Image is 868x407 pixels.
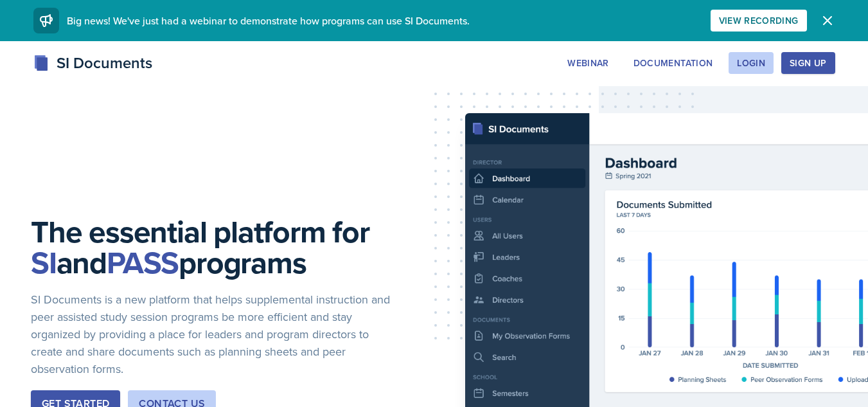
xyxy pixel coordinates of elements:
button: Login [729,52,774,74]
button: Sign Up [781,52,835,74]
div: Login [737,58,765,68]
div: Webinar [567,58,608,68]
div: SI Documents [33,51,152,75]
span: Big news! We've just had a webinar to demonstrate how programs can use SI Documents. [67,14,470,28]
div: Documentation [633,58,713,68]
div: Sign Up [790,58,826,68]
button: View Recording [711,10,807,32]
div: View Recording [719,15,799,26]
button: Webinar [559,52,617,74]
button: Documentation [625,52,722,74]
